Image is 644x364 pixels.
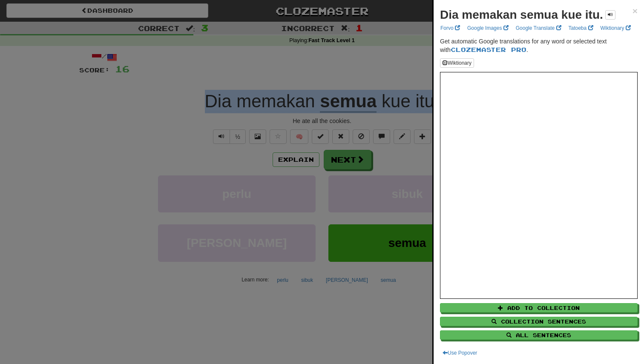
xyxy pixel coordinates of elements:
a: Forvo [438,23,463,33]
span: × [632,6,638,16]
strong: Dia memakan semua kue itu. [440,8,603,21]
button: All Sentences [440,330,638,340]
button: Wiktionary [440,58,474,68]
a: Google Translate [513,23,564,33]
a: Clozemaster Pro [451,46,526,53]
button: Collection Sentences [440,317,638,326]
a: Tatoeba [566,23,596,33]
a: Wiktionary [598,23,633,33]
a: Google Images [465,23,511,33]
button: Use Popover [440,348,480,358]
button: Add to Collection [440,303,638,312]
p: Get automatic Google translations for any word or selected text with . [440,37,638,54]
button: Close [632,6,638,15]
